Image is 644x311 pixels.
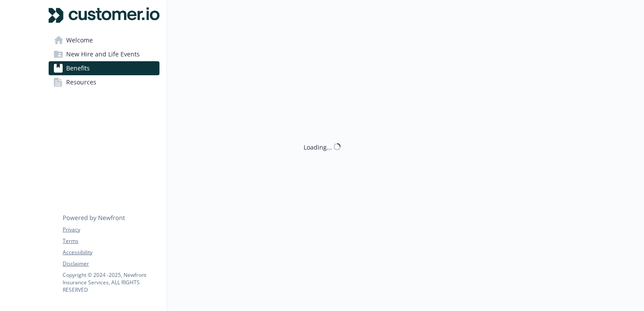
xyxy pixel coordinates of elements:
a: Privacy [63,226,159,234]
a: Resources [49,75,159,89]
a: Benefits [49,61,159,75]
a: New Hire and Life Events [49,47,159,61]
p: Copyright © 2024 - 2025 , Newfront Insurance Services, ALL RIGHTS RESERVED [63,271,159,294]
span: Resources [66,75,96,89]
a: Disclaimer [63,260,159,268]
div: Loading... [304,142,332,151]
a: Accessibility [63,248,159,256]
a: Welcome [49,33,159,47]
a: Terms [63,237,159,245]
span: Benefits [66,61,90,75]
span: New Hire and Life Events [66,47,140,61]
span: Welcome [66,33,93,47]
